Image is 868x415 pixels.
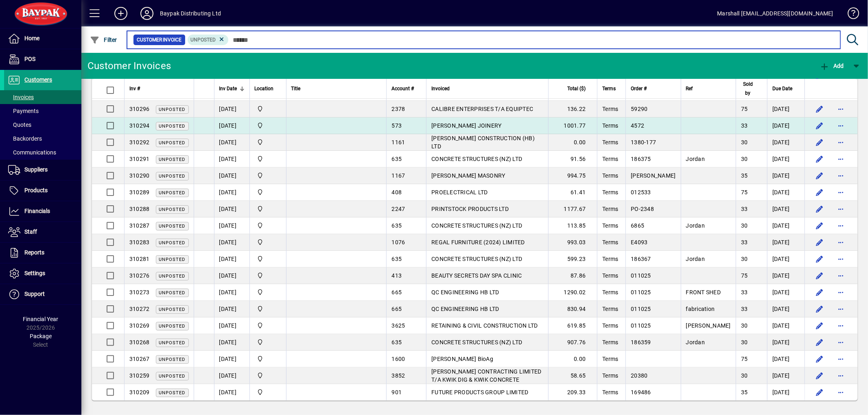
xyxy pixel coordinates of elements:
[767,101,805,117] td: [DATE]
[834,169,847,182] button: More options
[431,289,499,295] span: QC ENGINEERING HB LTD
[159,257,186,262] span: Unposted
[214,184,249,201] td: [DATE]
[813,169,826,182] button: Edit
[813,136,826,149] button: Edit
[741,139,748,146] span: 30
[548,267,597,284] td: 87.86
[391,84,414,93] span: Account #
[834,186,847,199] button: More options
[8,135,42,142] span: Backorders
[686,289,721,295] span: FRONT SHED
[24,166,48,173] span: Suppliers
[129,289,150,295] span: 310273
[431,322,538,329] span: RETAINING & CIVIL CONSTRUCTION LTD
[24,35,39,41] span: Home
[4,146,81,159] a: Communications
[548,134,597,151] td: 0.00
[255,304,281,313] span: Baypak - Onekawa
[431,189,488,196] span: PROELECTRICAL LTD
[4,263,81,284] a: Settings
[431,84,450,93] span: Invoiced
[631,272,651,279] span: 011025
[24,76,52,83] span: Customers
[767,301,805,317] td: [DATE]
[813,319,826,332] button: Edit
[8,94,34,100] span: Invoices
[686,339,705,345] span: Jordan
[686,322,731,329] span: [PERSON_NAME]
[214,384,249,400] td: [DATE]
[631,84,647,93] span: Order #
[813,186,826,199] button: Edit
[129,172,150,179] span: 310290
[255,371,281,380] span: Baypak - Onekawa
[767,201,805,217] td: [DATE]
[391,222,402,229] span: 635
[631,122,644,129] span: 4572
[631,239,647,246] span: E4093
[129,206,150,212] span: 310288
[4,160,81,180] a: Suppliers
[159,290,186,295] span: Unposted
[255,288,281,297] span: Baypak - Onekawa
[834,202,847,215] button: More options
[24,270,45,276] span: Settings
[219,84,245,93] div: Inv Date
[834,352,847,365] button: More options
[159,340,186,345] span: Unposted
[255,271,281,280] span: Baypak - Onekawa
[391,372,405,379] span: 3852
[214,217,249,234] td: [DATE]
[255,138,281,147] span: Baypak - Onekawa
[291,84,382,93] div: Title
[214,134,249,151] td: [DATE]
[813,236,826,249] button: Edit
[813,152,826,165] button: Edit
[159,357,186,362] span: Unposted
[631,139,656,146] span: 1380-177
[548,251,597,267] td: 599.23
[741,256,748,262] span: 30
[813,336,826,349] button: Edit
[767,334,805,351] td: [DATE]
[834,152,847,165] button: More options
[108,6,134,21] button: Add
[631,339,651,345] span: 186359
[818,59,846,73] button: Add
[548,301,597,317] td: 830.94
[431,272,522,279] span: BEAUTY SECRETS DAY SPA CLINIC
[631,222,644,229] span: 6865
[631,106,647,112] span: 59290
[159,324,186,329] span: Unposted
[834,86,847,99] button: More options
[631,289,651,295] span: 011025
[602,289,618,295] span: Terms
[686,156,705,162] span: Jordan
[631,322,651,329] span: 011025
[631,306,651,312] span: 011025
[255,338,281,347] span: Baypak - Onekawa
[214,351,249,367] td: [DATE]
[188,35,229,45] mat-chip: Customer Invoice Status: Unposted
[214,267,249,284] td: [DATE]
[767,167,805,184] td: [DATE]
[834,269,847,282] button: More options
[88,33,119,47] button: Filter
[191,37,216,43] span: Unposted
[834,319,847,332] button: More options
[741,122,748,129] span: 33
[255,188,281,197] span: Baypak - Onekawa
[4,222,81,242] a: Staff
[391,139,405,146] span: 1161
[767,251,805,267] td: [DATE]
[741,322,748,329] span: 30
[4,180,81,201] a: Products
[813,352,826,365] button: Edit
[741,80,755,98] span: Sold by
[686,222,705,229] span: Jordan
[129,106,150,112] span: 310296
[602,189,618,196] span: Terms
[431,368,541,383] span: [PERSON_NAME] CONTRACTING LIMITED T/A KWIK DIG & KWIK CONCRETE
[159,140,186,146] span: Unposted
